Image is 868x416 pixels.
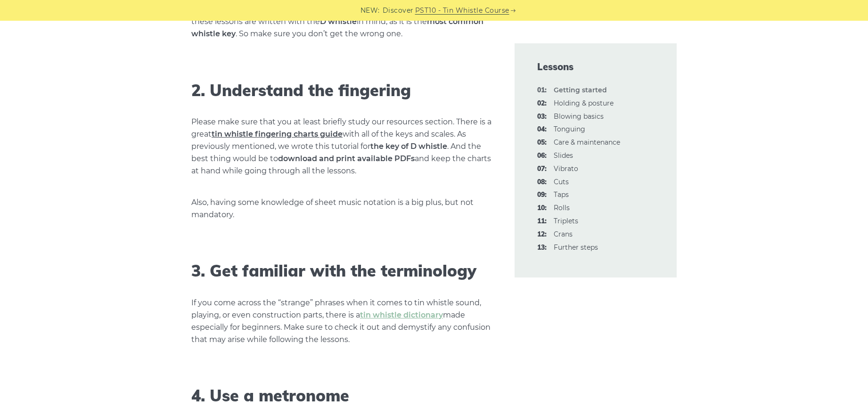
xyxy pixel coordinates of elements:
[554,99,614,107] a: 02:Holding & posture
[537,163,547,175] span: 07:
[554,230,573,238] a: 12:Crans
[212,130,343,139] a: tin whistle fingering charts guide
[554,190,569,199] a: 09:Taps
[191,81,492,100] h2: 2. Understand the fingering
[191,196,492,221] p: Also, having some knowledge of sheet music notation is a big plus, but not mandatory.
[537,60,654,73] span: Lessons
[415,5,509,16] a: PST10 - Tin Whistle Course
[537,150,547,162] span: 06:
[278,154,415,163] strong: download and print available PDFs
[537,203,547,214] span: 10:
[191,261,492,281] h2: 3. Get familiar with the terminology
[554,125,585,133] a: 04:Tonguing
[191,297,492,346] p: If you come across the “strange” phrases when it comes to tin whistle sound, playing, or even con...
[537,124,547,135] span: 04:
[537,98,547,109] span: 02:
[383,5,414,16] span: Discover
[554,112,604,121] a: 03:Blowing basics
[537,229,547,240] span: 12:
[360,5,380,16] span: NEW:
[554,204,570,212] a: 10:Rolls
[554,86,607,94] strong: Getting started
[537,111,547,122] span: 03:
[554,217,578,225] a: 11:Triplets
[537,189,547,201] span: 09:
[554,151,573,160] a: 06:Slides
[554,178,569,186] a: 08:Cuts
[320,17,357,26] strong: D whistle
[537,177,547,188] span: 08:
[370,142,447,151] strong: the key of D whistle
[554,243,598,252] a: 13:Further steps
[191,116,492,177] p: Please make sure that you at least briefly study our resources section. There is a great with all...
[554,164,578,173] a: 07:Vibrato
[537,85,547,96] span: 01:
[537,216,547,227] span: 11:
[191,386,492,406] h2: 4. Use a metronome
[537,137,547,148] span: 05:
[554,138,620,147] a: 05:Care & maintenance
[360,310,443,319] a: tin whistle dictionary
[537,242,547,253] span: 13:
